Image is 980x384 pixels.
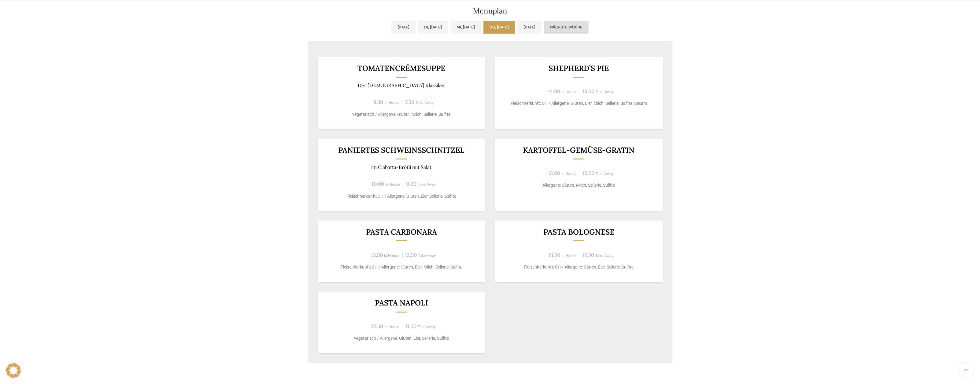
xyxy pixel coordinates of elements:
span: 12.00 [582,170,594,177]
p: Fleischherkunft: CH / Allergene: Gluten, Eier, Sellerie, Sulfite [502,264,655,270]
span: Take-Away [418,254,436,258]
a: [DATE] [391,21,416,34]
span: In-House [561,172,576,176]
span: Take-Away [596,172,614,176]
p: im Ciabatta-Brötli mit Salat [325,164,478,170]
h3: Tomatencrémesuppe [325,64,478,72]
h3: Pasta Carbonara [325,228,478,236]
a: Scroll to top button [959,363,974,378]
span: In-House [384,254,399,258]
p: Fleischherkunft: CH / Allergene: Gluten, Eier, Milch, Sellerie, Sulfite [325,264,478,270]
a: Nächste Woche [544,21,589,34]
h3: Kartoffel-Gemüse-Gratin [502,146,655,154]
span: 12.50 [371,323,383,330]
h2: Menuplan [308,7,672,15]
p: Allergene: Gluten, Milch, Sellerie, Sulfite [502,182,655,188]
span: In-House [384,325,399,329]
h3: Paniertes Schweinsschnitzel [325,146,478,154]
span: Take-Away [418,325,436,329]
span: Take-Away [595,254,613,258]
span: 13.00 [548,170,560,177]
p: Fleischherkunft: CH / Allergene: Gluten, Eier, Milch, Sellerie, Sulfite, Sesam [502,100,655,107]
span: 9.00 [406,181,416,187]
span: In-House [385,182,400,187]
span: 10.00 [372,181,384,187]
span: In-House [384,101,399,105]
span: In-House [561,254,576,258]
h3: Pasta Bolognese [502,228,655,236]
a: [DATE] [517,21,542,34]
a: Di, [DATE] [418,21,448,34]
h3: Pasta Napoli [325,299,478,307]
span: In-House [561,90,576,94]
span: 8.30 [373,99,383,105]
span: 13.50 [548,252,560,258]
a: Mi, [DATE] [450,21,481,34]
span: 11.50 [405,323,416,330]
span: Take-Away [418,182,436,187]
p: vegetarisch / Allergene: Gluten, Eier, Sellerie, Sulfite [325,335,478,342]
p: vegetarisch / Allergene: Gluten, Milch, Sellerie, Sulfite [325,111,478,118]
p: Der [DEMOGRAPHIC_DATA] Klassiker [325,82,478,88]
span: Take-Away [596,90,614,94]
span: 12.50 [582,252,594,258]
span: Take-Away [416,101,434,105]
span: 13.50 [371,252,383,258]
p: Fleischherkunft: CH / Allergene: Gluten, Eier, Sellerie, Sulfite [325,193,478,199]
span: 12.50 [405,252,417,258]
h3: Shepherd’s Pie [502,64,655,72]
span: 7.50 [405,99,414,105]
span: 14.00 [548,88,560,95]
a: Do, [DATE] [483,21,515,34]
span: 13.00 [582,88,594,95]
